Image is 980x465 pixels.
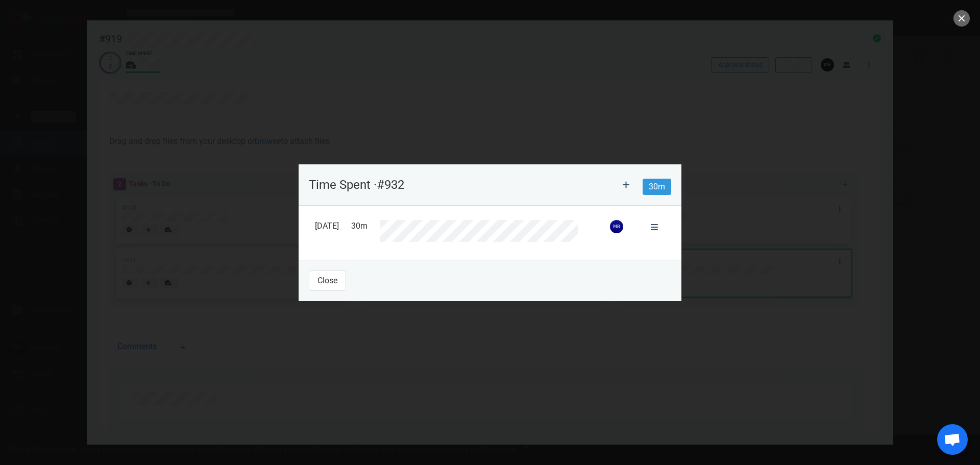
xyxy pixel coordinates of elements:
[953,10,970,27] button: close
[610,220,623,233] img: 26
[937,424,968,455] a: Open de chat
[309,179,614,191] p: Time Spent · #932
[309,216,345,250] td: [DATE]
[309,271,346,291] button: Close
[345,216,374,250] td: 30m
[643,179,671,195] span: 30m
